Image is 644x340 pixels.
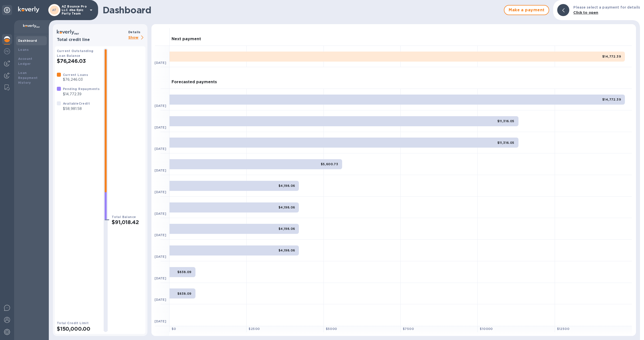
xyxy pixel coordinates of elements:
b: Please select a payment for details [573,5,640,9]
b: Click to open [573,11,598,15]
b: $14,772.39 [602,98,621,101]
b: [DATE] [154,255,166,259]
b: Available Credit [63,102,90,105]
h2: $76,246.03 [57,58,100,64]
b: Loans [18,48,29,52]
b: $ 0 [172,327,176,331]
h2: $91,018.42 [112,219,143,225]
b: $4,198.06 [278,205,295,209]
b: $4,198.06 [278,227,295,231]
b: [DATE] [154,319,166,323]
b: [DATE] [154,190,166,194]
b: [DATE] [154,147,166,151]
b: $4,198.06 [278,248,295,252]
b: $11,316.05 [497,119,514,123]
p: $58,981.58 [63,106,90,111]
b: Total Credit Limit [57,321,89,325]
b: $4,198.06 [278,184,295,188]
b: $ 12500 [557,327,569,331]
h2: $150,000.00 [57,326,100,332]
b: Current Loans [63,73,88,77]
h3: Forecasted payments [172,80,217,84]
p: $76,246.03 [63,77,88,82]
b: [DATE] [154,212,166,216]
img: Foreign exchange [4,48,10,54]
b: [DATE] [154,125,166,129]
b: Account Ledger [18,57,32,66]
b: [DATE] [154,104,166,108]
b: Dashboard [18,39,37,42]
button: Make a payment [504,5,549,15]
b: [DATE] [154,233,166,237]
span: Make a payment [508,7,545,13]
p: AZ Bounce Pro LLC dba Epic Party Team [62,5,87,15]
b: [DATE] [154,168,166,172]
b: $838.09 [177,292,191,295]
b: Loan Repayment History [18,71,38,85]
p: Show [128,35,145,41]
b: AT [52,8,57,12]
b: $ 2500 [249,327,260,331]
h1: Dashboard [103,5,501,15]
b: $5,600.73 [321,162,338,166]
b: $ 5000 [326,327,337,331]
b: Current Outstanding Loan Balance [57,49,94,58]
h3: Total credit line [57,37,126,42]
b: [DATE] [154,298,166,302]
b: Pending Repayments [63,87,100,91]
img: Logo [18,7,39,13]
b: [DATE] [154,276,166,280]
b: $14,772.39 [602,55,621,58]
p: $14,772.39 [63,92,100,97]
b: $11,316.05 [497,141,514,145]
b: $838.09 [177,270,191,274]
b: $ 10000 [480,327,493,331]
h3: Next payment [172,37,201,41]
b: $ 7500 [403,327,414,331]
b: Total Balance [112,215,136,219]
div: Unpin categories [2,5,12,15]
b: Details [128,30,141,34]
b: [DATE] [154,61,166,65]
